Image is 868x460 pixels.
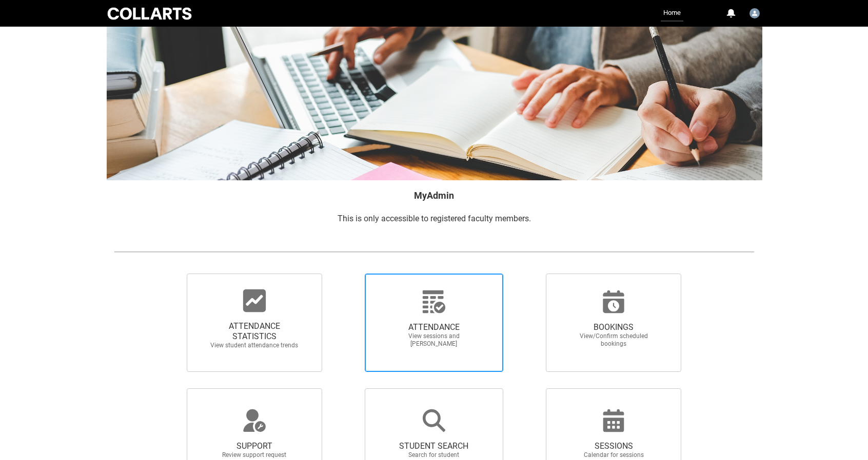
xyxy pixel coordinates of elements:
[661,5,683,22] a: Home
[389,322,479,332] span: ATTENDANCE
[209,441,300,451] span: SUPPORT
[389,441,479,451] span: STUDENT SEARCH
[568,441,659,451] span: SESSIONS
[747,4,762,20] button: User Profile Faculty.abenjamin
[114,189,754,202] h2: MyAdmin
[749,8,760,18] img: Faculty.abenjamin
[209,342,300,349] span: View student attendance trends
[209,451,300,459] span: Review support request
[209,321,300,342] span: ATTENDANCE STATISTICS
[568,451,659,459] span: Calendar for sessions
[114,246,754,257] img: REDU_GREY_LINE
[389,451,479,459] span: Search for student
[389,332,479,348] span: View sessions and [PERSON_NAME]
[338,214,531,223] span: This is only accessible to registered faculty members.
[568,332,659,348] span: View/Confirm scheduled bookings
[568,322,659,332] span: BOOKINGS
